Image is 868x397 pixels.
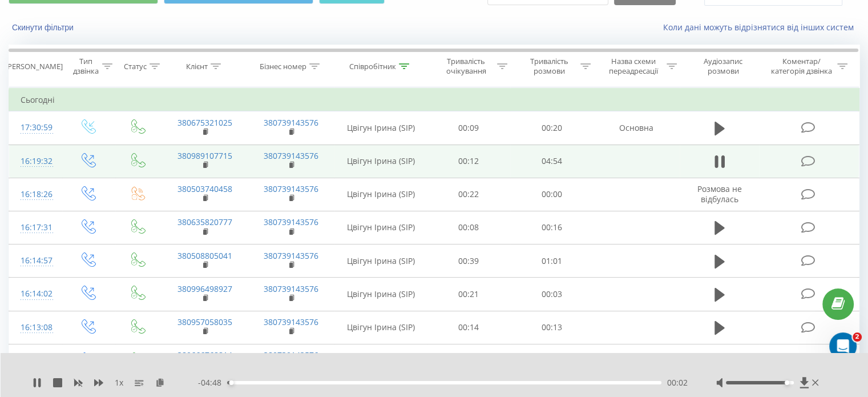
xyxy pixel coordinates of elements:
a: 380739143576 [264,150,318,161]
td: 00:00 [510,178,593,211]
td: Цвігун Ірина (SIP) [334,344,427,377]
a: 380957058035 [177,316,232,327]
td: Цвігун Ірина (SIP) [334,244,427,278]
a: 380635820777 [177,216,232,227]
div: 16:19:32 [21,150,51,173]
span: 2 [853,332,862,342]
td: 00:16 [510,211,593,244]
div: Клієнт [186,62,208,71]
td: 00:20 [510,111,593,145]
a: 380739143576 [264,216,318,227]
div: 17:30:59 [21,117,51,139]
div: 16:17:31 [21,216,51,239]
div: 16:14:02 [21,283,51,305]
td: 00:19 [510,344,593,377]
div: Тривалість розмови [520,57,578,76]
td: Цвігун Ірина (SIP) [334,278,427,311]
div: Статус [124,62,147,71]
td: 00:08 [427,211,510,244]
a: 380739143576 [264,117,318,128]
a: 380675321025 [177,117,232,128]
td: 00:13 [510,311,593,344]
button: Скинути фільтри [9,22,79,33]
td: 01:01 [510,244,593,278]
div: 16:18:26 [21,183,51,206]
span: 1 x [115,377,123,388]
td: Основна [593,111,679,145]
div: Назва схеми переадресації [604,57,664,76]
td: 00:15 [427,344,510,377]
a: 380666768814 [177,350,232,360]
td: Сьогодні [9,89,859,111]
div: Бізнес номер [260,62,306,71]
a: 380989107715 [177,150,232,161]
div: 16:13:08 [21,316,51,339]
a: 380739143576 [264,350,318,360]
td: 00:12 [427,145,510,178]
td: Цвігун Ірина (SIP) [334,178,427,211]
div: Аудіозапис розмови [690,57,757,76]
td: 00:09 [427,111,510,145]
a: 380739143576 [264,316,318,327]
div: Тривалість очікування [438,57,495,76]
a: 380739143576 [264,250,318,261]
a: 380503740458 [177,183,232,194]
div: Accessibility label [785,380,789,385]
td: 00:21 [427,278,510,311]
span: - 04:48 [198,377,227,388]
td: 00:22 [427,178,510,211]
td: Цвігун Ірина (SIP) [334,311,427,344]
a: 380739143576 [264,283,318,294]
td: Цвігун Ірина (SIP) [334,111,427,145]
div: 16:11:37 [21,350,51,372]
a: 380508805041 [177,250,232,261]
td: 04:54 [510,145,593,178]
span: Розмова не відбулась [697,183,742,204]
td: 00:14 [427,311,510,344]
div: Співробітник [349,62,396,71]
div: Тип дзвінка [72,57,99,76]
div: 16:14:57 [21,250,51,272]
div: Accessibility label [229,380,233,385]
td: Цвігун Ірина (SIP) [334,145,427,178]
td: 00:39 [427,244,510,278]
span: 00:02 [667,377,688,388]
div: Коментар/категорія дзвінка [768,57,834,76]
div: [PERSON_NAME] [5,62,63,71]
td: Цвігун Ірина (SIP) [334,211,427,244]
iframe: Intercom live chat [829,332,857,360]
td: 00:03 [510,278,593,311]
a: 380739143576 [264,183,318,194]
a: Коли дані можуть відрізнятися вiд інших систем [663,22,859,33]
a: 380996498927 [177,283,232,294]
